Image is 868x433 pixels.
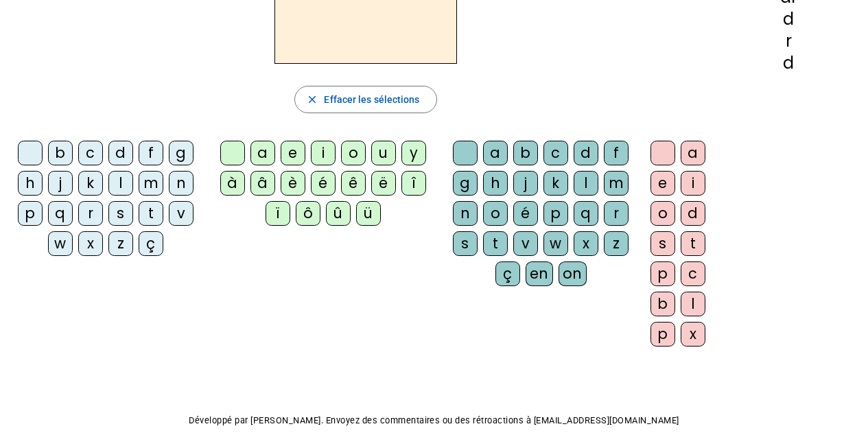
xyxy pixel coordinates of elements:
div: t [483,231,508,256]
div: v [169,201,193,226]
div: x [574,231,598,256]
div: u [371,141,396,165]
div: ê [341,171,366,196]
p: Développé par [PERSON_NAME]. Envoyez des commentaires ou des rétroactions à [EMAIL_ADDRESS][DOMAI... [11,412,857,429]
div: r [78,201,103,226]
span: Effacer les sélections [324,91,419,108]
div: g [453,171,478,196]
button: Effacer les sélections [294,86,436,113]
div: ü [356,201,381,226]
div: b [650,292,675,316]
div: w [543,231,568,256]
div: f [604,141,629,165]
div: h [483,171,508,196]
div: c [78,141,103,165]
div: b [48,141,73,165]
div: p [650,261,675,286]
div: r [731,33,846,49]
div: i [681,171,705,196]
div: ô [296,201,320,226]
div: o [483,201,508,226]
div: z [108,231,133,256]
div: î [401,171,426,196]
div: v [513,231,538,256]
div: w [48,231,73,256]
div: à [220,171,245,196]
div: d [108,141,133,165]
div: a [681,141,705,165]
div: ë [371,171,396,196]
div: e [281,141,305,165]
div: é [311,171,336,196]
div: i [311,141,336,165]
div: q [574,201,598,226]
div: d [731,11,846,27]
div: k [543,171,568,196]
div: s [650,231,675,256]
div: s [108,201,133,226]
div: d [731,55,846,71]
div: g [169,141,193,165]
div: é [513,201,538,226]
div: b [513,141,538,165]
div: x [78,231,103,256]
div: j [48,171,73,196]
div: o [341,141,366,165]
div: h [18,171,43,196]
div: n [169,171,193,196]
div: q [48,201,73,226]
mat-icon: close [306,93,318,106]
div: o [650,201,675,226]
div: en [526,261,553,286]
div: p [543,201,568,226]
div: û [326,201,351,226]
div: z [604,231,629,256]
div: ï [266,201,290,226]
div: y [401,141,426,165]
div: p [18,201,43,226]
div: p [650,322,675,347]
div: è [281,171,305,196]
div: â [250,171,275,196]
div: e [650,171,675,196]
div: l [108,171,133,196]
div: l [681,292,705,316]
div: a [250,141,275,165]
div: k [78,171,103,196]
div: n [453,201,478,226]
div: r [604,201,629,226]
div: d [574,141,598,165]
div: x [681,322,705,347]
div: t [681,231,705,256]
div: t [139,201,163,226]
div: j [513,171,538,196]
div: m [139,171,163,196]
div: d [681,201,705,226]
div: l [574,171,598,196]
div: c [681,261,705,286]
div: ç [139,231,163,256]
div: ç [495,261,520,286]
div: m [604,171,629,196]
div: s [453,231,478,256]
div: c [543,141,568,165]
div: a [483,141,508,165]
div: f [139,141,163,165]
div: on [559,261,587,286]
